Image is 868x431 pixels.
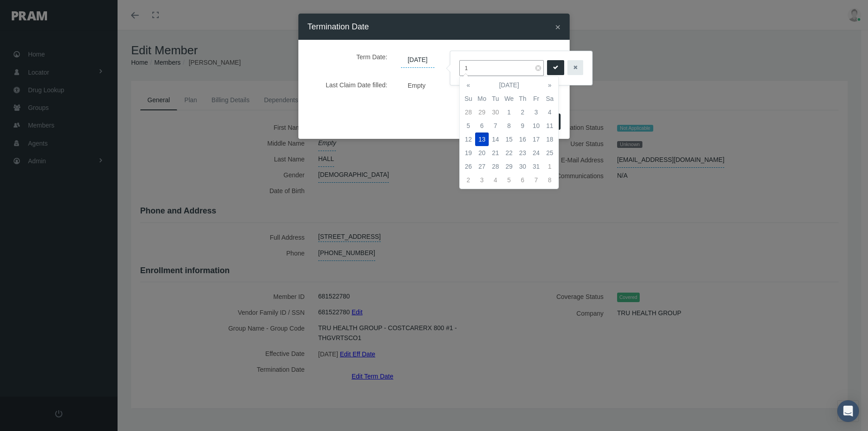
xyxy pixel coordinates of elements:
td: 2 [462,173,475,187]
span: × [555,22,561,32]
td: 8 [502,119,516,133]
td: 4 [489,173,502,187]
td: 23 [516,146,529,160]
td: 24 [529,146,543,160]
span: [DATE] [401,52,434,68]
td: 6 [516,173,529,187]
label: Term Date: [314,49,394,68]
td: 25 [543,146,557,160]
td: 2 [516,105,529,119]
td: 1 [502,105,516,119]
td: 3 [475,173,489,187]
th: Fr [529,92,543,105]
span: Empty [401,79,433,92]
td: 1 [543,160,557,173]
th: [DATE] [475,78,543,92]
td: 5 [462,119,475,133]
td: 21 [489,146,502,160]
td: 15 [502,133,516,146]
td: 12 [462,133,475,146]
td: 27 [475,160,489,173]
td: 11 [543,119,557,133]
td: 17 [529,133,543,146]
td: 22 [502,146,516,160]
td: 26 [462,160,475,173]
td: 3 [529,105,543,119]
td: 31 [529,160,543,173]
button: Close [555,22,561,32]
td: 29 [475,105,489,119]
th: Su [462,92,475,105]
td: 6 [475,119,489,133]
td: 9 [516,119,529,133]
td: 30 [489,105,502,119]
td: 18 [543,133,557,146]
td: 19 [462,146,475,160]
td: 10 [529,119,543,133]
td: 13 [475,133,489,146]
td: 28 [462,105,475,119]
td: 28 [489,160,502,173]
td: 16 [516,133,529,146]
td: 30 [516,160,529,173]
th: Sa [543,92,557,105]
td: 20 [475,146,489,160]
th: » [543,78,557,92]
th: Tu [489,92,502,105]
h4: Termination Date [307,20,369,33]
td: 8 [543,173,557,187]
th: We [502,92,516,105]
td: 29 [502,160,516,173]
td: 7 [489,119,502,133]
label: Last Claim Date filled: [314,77,394,93]
td: 5 [502,173,516,187]
th: Mo [475,92,489,105]
td: 4 [543,105,557,119]
th: « [462,78,475,92]
td: 7 [529,173,543,187]
div: Open Intercom Messenger [837,400,859,422]
td: 14 [489,133,502,146]
th: Th [516,92,529,105]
